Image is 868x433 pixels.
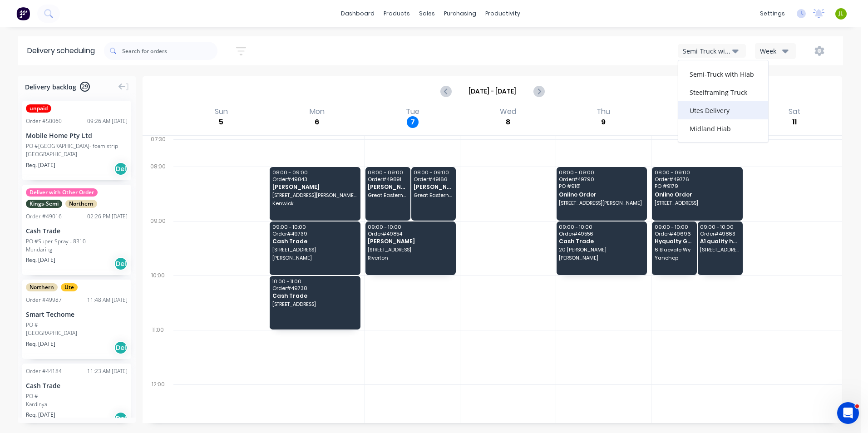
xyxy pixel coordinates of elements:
[838,10,843,18] span: JL
[559,247,643,252] span: 20 [PERSON_NAME]
[414,177,453,182] span: Order # 49166
[439,7,481,20] div: purchasing
[655,224,694,230] span: 09:00 - 10:00
[655,192,739,197] span: Online Order
[597,116,609,128] div: 9
[26,104,51,113] span: unpaid
[143,270,173,325] div: 10:00
[559,192,643,197] span: Online Order
[368,231,452,236] span: Order # 49854
[26,142,118,150] div: PO #[GEOGRAPHIC_DATA]- foam strip
[80,82,90,92] span: 29
[272,224,357,230] span: 09:00 - 10:00
[26,212,62,221] div: Order # 49016
[760,46,786,56] div: Week
[700,231,740,236] span: Order # 49863
[368,177,407,182] span: Order # 49891
[755,43,796,59] button: Week
[272,184,357,190] span: [PERSON_NAME]
[655,231,694,236] span: Order # 49696
[407,116,419,128] div: 7
[143,161,173,216] div: 08:00
[559,255,643,261] span: [PERSON_NAME]
[700,247,740,252] span: [STREET_ADDRESS]
[122,42,217,60] input: Search for orders
[26,188,98,197] span: Deliver with Other Order
[87,367,128,375] div: 11:23 AM [DATE]
[143,325,173,379] div: 11:00
[786,107,803,116] div: Sat
[26,237,86,246] div: PO #Super Spray - 8310
[25,82,76,92] span: Delivery backlog
[655,170,739,175] span: 08:00 - 09:00
[678,83,768,101] div: Steelframing Truck
[368,184,407,190] span: [PERSON_NAME]
[272,201,357,206] span: Kenwick
[678,44,746,58] button: Semi-Truck with Hiab
[559,177,643,182] span: Order # 49790
[368,170,407,175] span: 08:00 - 09:00
[26,321,38,329] div: PO #
[87,296,128,304] div: 11:48 AM [DATE]
[272,247,357,252] span: [STREET_ADDRESS]
[559,183,643,189] span: PO # 9181
[655,183,739,189] span: PO # 9179
[368,224,452,230] span: 09:00 - 10:00
[114,412,128,425] div: Del
[481,7,525,20] div: productivity
[368,255,452,261] span: Riverton
[272,192,357,198] span: [STREET_ADDRESS][PERSON_NAME]?
[755,7,789,20] div: settings
[26,340,55,348] span: Req. [DATE]
[414,170,453,175] span: 08:00 - 09:00
[559,170,643,175] span: 08:00 - 09:00
[414,7,439,20] div: sales
[61,283,78,291] span: Ute
[559,231,643,236] span: Order # 49556
[655,200,739,206] span: [STREET_ADDRESS]
[789,116,800,128] div: 11
[497,107,519,116] div: Wed
[414,184,453,190] span: [PERSON_NAME]
[336,7,379,20] a: dashboard
[307,107,327,116] div: Mon
[414,192,453,198] span: Great Eastern Freightlines, [STREET_ADDRESS][PERSON_NAME]
[272,177,357,182] span: Order # 49843
[559,224,643,230] span: 09:00 - 10:00
[559,238,643,244] span: Cash Trade
[26,367,62,375] div: Order # 44184
[272,255,357,261] span: [PERSON_NAME]
[403,107,422,116] div: Tue
[26,150,128,158] div: [GEOGRAPHIC_DATA]
[837,402,859,424] iframe: Intercom live chat
[368,247,452,252] span: [STREET_ADDRESS]
[683,46,732,56] div: Semi-Truck with Hiab
[272,231,357,236] span: Order # 49739
[502,116,514,128] div: 8
[143,216,173,270] div: 09:00
[143,134,173,161] div: 07:30
[18,36,104,65] div: Delivery scheduling
[26,381,128,390] div: Cash Trade
[114,257,128,271] div: Del
[26,131,128,140] div: Mobile Home Pty Ltd
[114,162,128,176] div: Del
[26,329,128,337] div: [GEOGRAPHIC_DATA]
[87,212,128,221] div: 02:26 PM [DATE]
[379,7,414,20] div: products
[272,279,357,284] span: 10:00 - 11:00
[26,256,55,264] span: Req. [DATE]
[26,283,58,291] span: Northern
[26,296,62,304] div: Order # 49987
[26,310,128,319] div: Smart Techome
[594,107,613,116] div: Thu
[700,224,740,230] span: 09:00 - 10:00
[678,65,768,83] div: Semi-Truck with Hiab
[655,177,739,182] span: Order # 49776
[16,7,30,20] img: Factory
[311,116,323,128] div: 6
[65,200,97,208] span: Northern
[655,238,694,244] span: Hyqualty Group
[26,226,128,236] div: Cash Trade
[368,192,407,198] span: Great Eastern Freightlines, [STREET_ADDRESS][PERSON_NAME]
